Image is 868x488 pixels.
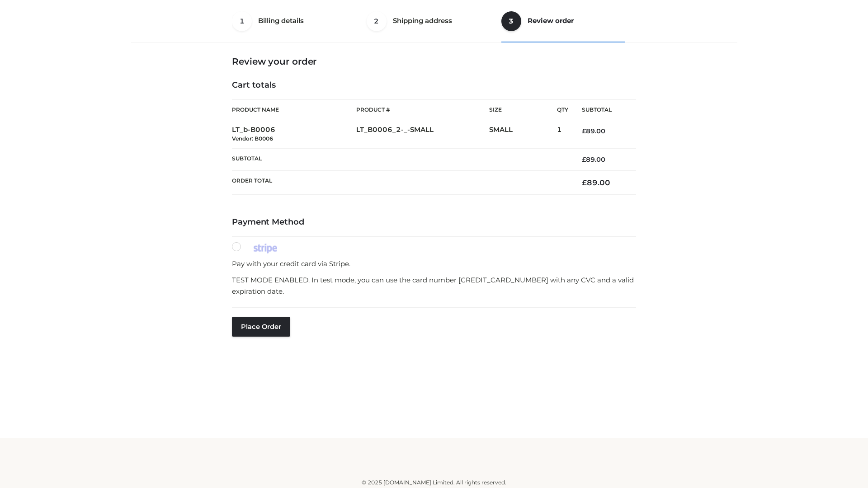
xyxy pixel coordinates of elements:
[232,171,568,195] th: Order Total
[356,99,489,120] th: Product #
[232,217,636,227] h4: Payment Method
[134,478,734,487] div: © 2025 [DOMAIN_NAME] Limited. All rights reserved.
[232,99,356,120] th: Product Name
[582,178,587,187] span: £
[232,317,290,337] button: Place order
[582,127,605,135] bdi: 89.00
[582,155,605,164] bdi: 89.00
[489,120,557,149] td: SMALL
[232,258,636,270] p: Pay with your credit card via Stripe.
[232,135,273,142] small: Vendor: B0006
[356,120,489,149] td: LT_B0006_2-_-SMALL
[582,155,586,164] span: £
[582,127,586,135] span: £
[489,100,552,120] th: Size
[232,274,636,297] p: TEST MODE ENABLED. In test mode, you can use the card number [CREDIT_CARD_NUMBER] with any CVC an...
[568,100,636,120] th: Subtotal
[582,178,610,187] bdi: 89.00
[232,80,636,90] h4: Cart totals
[557,120,568,149] td: 1
[557,99,568,120] th: Qty
[232,56,636,67] h3: Review your order
[232,120,356,149] td: LT_b-B0006
[232,148,568,170] th: Subtotal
